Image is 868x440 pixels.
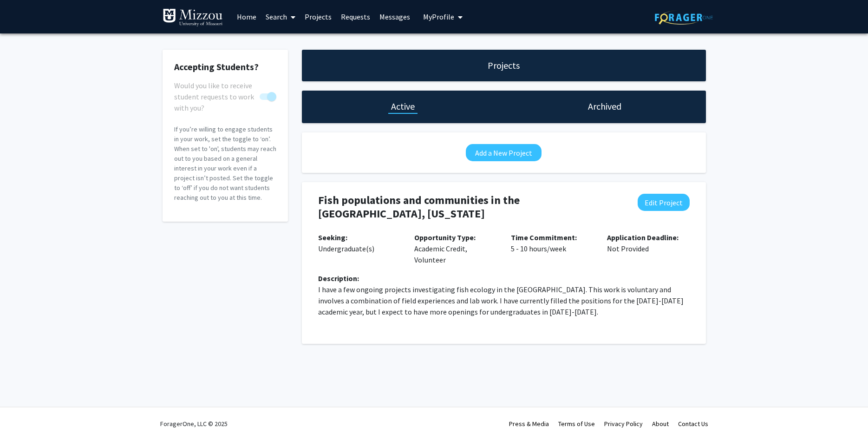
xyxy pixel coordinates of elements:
[232,0,261,33] a: Home
[638,194,690,211] button: Edit Project
[391,100,415,113] h1: Active
[174,61,276,72] h2: Accepting Students?
[488,59,520,72] h1: Projects
[414,232,497,265] p: Academic Credit, Volunteer
[423,12,454,21] span: My Profile
[174,125,276,203] p: If you’re willing to engage students in your work, set the toggle to ‘on’. When set to 'on', stud...
[318,273,690,284] div: Description:
[261,0,300,33] a: Search
[318,232,401,254] p: Undergraduate(s)
[511,233,577,242] b: Time Commitment:
[607,232,690,254] p: Not Provided
[678,420,708,428] a: Contact Us
[414,233,476,242] b: Opportunity Type:
[300,0,336,33] a: Projects
[160,407,228,440] div: ForagerOne, LLC © 2025
[174,80,256,113] span: Would you like to receive student requests to work with you?
[466,144,542,161] button: Add a New Project
[318,233,347,242] b: Seeking:
[655,10,713,25] img: ForagerOne Logo
[588,100,621,113] h1: Archived
[652,420,669,428] a: About
[558,420,595,428] a: Terms of Use
[607,233,679,242] b: Application Deadline:
[174,80,276,102] div: You cannot turn this off while you have active projects.
[511,232,594,254] p: 5 - 10 hours/week
[318,284,690,317] p: I have a few ongoing projects investigating fish ecology in the [GEOGRAPHIC_DATA]. This work is v...
[375,0,415,33] a: Messages
[604,420,643,428] a: Privacy Policy
[336,0,375,33] a: Requests
[7,398,39,433] iframe: Chat
[509,420,549,428] a: Press & Media
[318,194,623,221] h4: Fish populations and communities in the [GEOGRAPHIC_DATA], [US_STATE]
[163,8,223,27] img: University of Missouri Logo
